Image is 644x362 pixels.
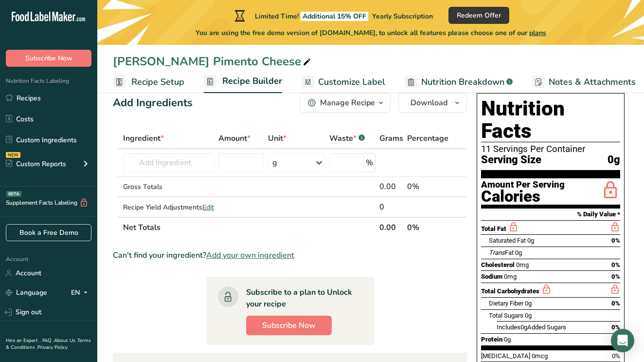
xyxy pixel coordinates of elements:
a: Notes & Attachments [532,71,636,93]
span: Redeem Offer [457,10,501,20]
span: Fat [489,249,514,256]
span: Protein [481,336,502,343]
div: [PERSON_NAME] Pimento Cheese [113,53,313,70]
span: Serving Size [481,154,541,166]
span: Subscribe Now [25,53,72,63]
span: Dietary Fiber [489,300,523,307]
span: Subscribe Now [262,320,316,331]
button: Subscribe Now [6,50,91,67]
div: Custom Reports [6,159,66,169]
span: Amount [218,133,250,144]
div: 11 Servings Per Container [481,144,620,154]
div: 0% [407,181,448,192]
span: 0% [611,300,620,307]
span: 0g [515,249,522,256]
span: Yearly Subscription [372,12,433,21]
div: Subscribe to a plan to Unlock your recipe [246,286,355,310]
div: Add Ingredients [113,95,193,111]
div: Gross Totals [123,182,215,192]
span: Ingredient [123,133,164,144]
button: Subscribe Now [246,316,332,335]
span: 0% [611,324,620,331]
span: 0g [527,237,534,244]
h1: Nutrition Facts [481,97,620,142]
div: 0.00 [379,181,403,192]
a: Privacy Policy [37,344,68,351]
div: Amount Per Serving [481,180,565,190]
div: g [272,157,277,169]
span: Customize Label [318,76,385,89]
span: Includes Added Sugars [497,324,566,331]
i: Trans [489,249,505,256]
span: 0g [525,312,532,319]
span: 0mcg [532,352,548,360]
span: 0mg [504,273,517,280]
div: Manage Recipe [320,97,375,109]
span: Recipe Setup [131,76,184,89]
span: 0% [611,261,620,268]
span: Cholesterol [481,261,515,268]
span: Download [411,97,447,109]
a: Language [6,284,47,301]
th: Net Totals [121,217,377,237]
a: Book a Free Demo [6,224,91,241]
span: Notes & Attachments [549,76,636,89]
a: FAQ . [42,337,54,344]
a: Customize Label [302,71,385,93]
span: Total Sugars [489,312,523,319]
button: Redeem Offer [448,7,509,24]
span: Edit [202,203,214,212]
a: Hire an Expert . [6,337,40,344]
div: Calories [481,190,565,204]
div: 0 [379,201,403,213]
div: EN [71,287,91,299]
div: Open Intercom Messenger [611,329,634,352]
th: 0.00 [377,217,405,237]
span: Additional 15% OFF [301,12,368,21]
span: Add your own ingredient [206,249,294,261]
span: You are using the free demo version of [DOMAIN_NAME], to unlock all features please choose one of... [196,28,546,38]
th: 0% [405,217,450,237]
span: Saturated Fat [489,237,526,244]
div: Can't find your ingredient? [113,249,467,261]
span: Percentage [407,133,448,144]
a: Terms & Conditions . [6,337,91,351]
a: Recipe Setup [113,71,184,93]
div: Limited Time! [233,10,433,21]
input: Add Ingredient [123,153,215,172]
button: Manage Recipe [300,93,391,113]
span: Total Carbohydrates [481,287,539,295]
span: 0% [611,237,620,244]
span: 0% [611,273,620,280]
span: 0g [525,300,532,307]
div: BETA [6,191,21,197]
section: % Daily Value * [481,209,620,220]
span: Sodium [481,273,502,280]
span: Grams [379,133,403,144]
span: 0mg [516,261,529,268]
span: 0g [504,336,511,343]
div: Waste [329,133,365,144]
span: Total Fat [481,225,506,232]
span: 0% [612,352,620,360]
span: Nutrition Breakdown [421,76,504,89]
span: Recipe Builder [222,75,282,88]
span: Unit [268,133,286,144]
span: 0g [608,154,620,166]
span: 0g [520,324,527,331]
span: [MEDICAL_DATA] [481,352,530,360]
a: Nutrition Breakdown [405,71,513,93]
div: NEW [6,152,20,158]
button: Download [398,93,467,113]
a: Recipe Builder [204,70,282,94]
span: plans [529,28,546,38]
div: Recipe Yield Adjustments [123,202,215,212]
a: About Us . [54,337,77,344]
